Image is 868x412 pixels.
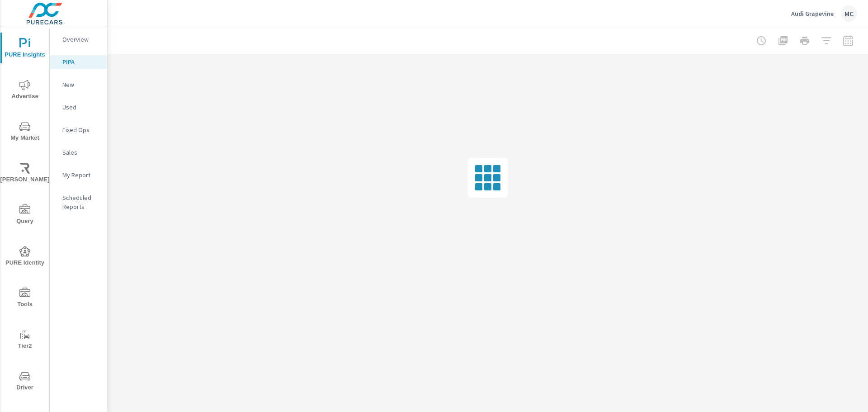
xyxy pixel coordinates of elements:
p: Sales [62,148,100,157]
p: Fixed Ops [62,125,100,134]
span: Query [3,204,47,227]
div: My Report [50,168,107,182]
p: Scheduled Reports [62,193,100,211]
span: PURE Identity [3,246,47,268]
span: My Market [3,121,47,143]
div: PIPA [50,55,107,69]
span: PURE Insights [3,38,47,60]
p: Audi Grapevine [791,9,834,18]
span: [PERSON_NAME] [3,163,47,185]
span: Tools [3,288,47,310]
p: Overview [62,35,100,44]
div: New [50,78,107,91]
p: My Report [62,170,100,180]
p: Used [62,103,100,112]
div: Sales [50,146,107,159]
div: MC [841,5,857,22]
span: Tier2 [3,329,47,351]
p: New [62,80,100,89]
div: Scheduled Reports [50,191,107,213]
div: Used [50,100,107,114]
p: PIPA [62,57,100,66]
div: Fixed Ops [50,123,107,137]
span: Advertise [3,80,47,102]
span: Driver [3,371,47,393]
div: Overview [50,33,107,46]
